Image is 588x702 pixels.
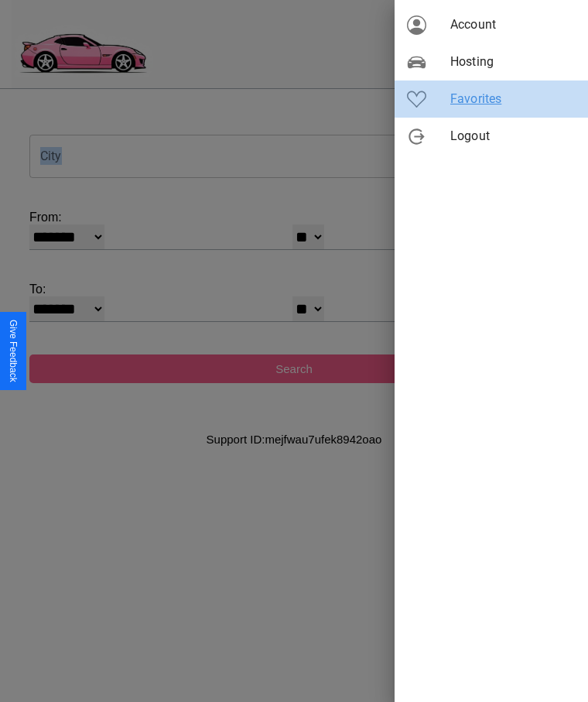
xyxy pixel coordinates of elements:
[450,127,576,146] span: Logout
[395,43,588,80] div: Hosting
[395,80,588,118] div: Favorites
[450,15,576,34] span: Account
[450,53,576,71] span: Hosting
[450,90,576,108] span: Favorites
[395,118,588,155] div: Logout
[8,320,19,382] div: Give Feedback
[395,6,588,43] div: Account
